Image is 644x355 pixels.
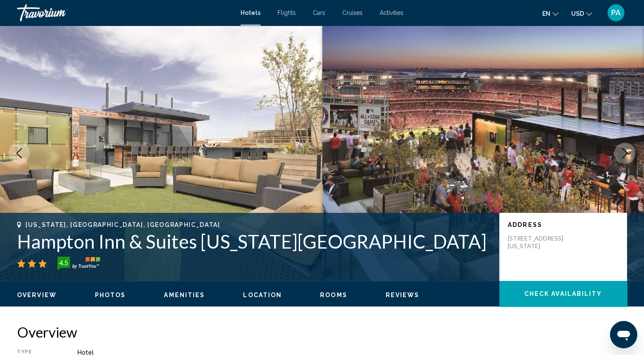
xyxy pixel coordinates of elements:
[313,9,325,16] a: Cars
[55,258,72,268] div: 4.5
[380,9,404,16] a: Activities
[17,230,491,252] h1: Hampton Inn & Suites [US_STATE][GEOGRAPHIC_DATA]
[542,7,558,20] button: Change language
[26,221,220,228] span: [US_STATE], [GEOGRAPHIC_DATA], [GEOGRAPHIC_DATA]
[164,292,205,298] span: Amenities
[57,257,100,270] img: trustyou-badge-hor.svg
[17,292,57,298] span: Overview
[611,9,621,17] span: PA
[320,292,347,298] span: Rooms
[571,10,584,17] span: USD
[243,291,282,299] button: Location
[95,291,126,299] button: Photos
[9,143,30,164] button: Previous image
[524,291,602,298] span: Check Availability
[386,291,420,299] button: Reviews
[605,4,627,22] button: User Menu
[243,292,282,298] span: Location
[320,291,347,299] button: Rooms
[542,10,550,17] span: en
[95,292,126,298] span: Photos
[17,291,57,299] button: Overview
[614,143,635,164] button: Next image
[164,291,205,299] button: Amenities
[508,221,618,228] p: Address
[278,9,296,16] a: Flights
[508,235,576,250] p: [STREET_ADDRESS][US_STATE]
[571,7,592,20] button: Change currency
[342,9,363,16] a: Cruises
[17,324,627,341] h2: Overview
[17,4,232,21] a: Travorium
[499,281,627,306] button: Check Availability
[610,321,637,348] iframe: Button to launch messaging window
[240,9,260,16] a: Hotels
[386,292,420,298] span: Reviews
